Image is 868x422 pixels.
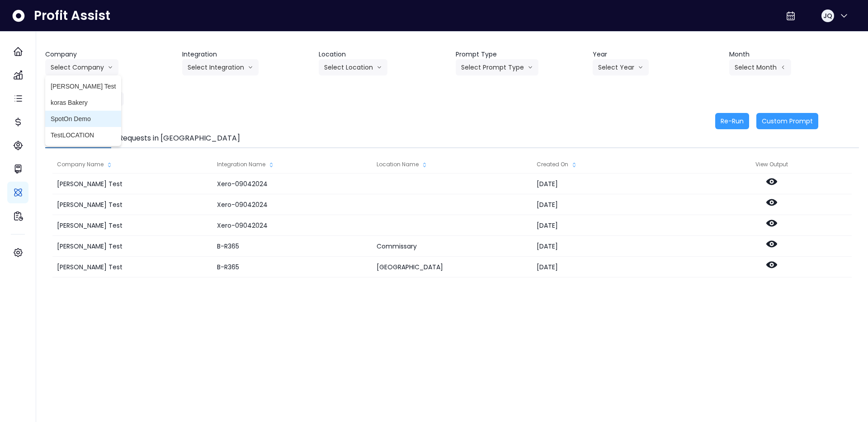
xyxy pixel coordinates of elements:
div: View Output [692,155,852,173]
div: [PERSON_NAME] Test [52,173,212,194]
div: [PERSON_NAME] Test [52,194,212,215]
div: Location Name [372,155,532,173]
svg: arrow down line [248,63,253,72]
button: Select Companyarrow down line [45,59,118,75]
svg: sort [268,161,275,169]
button: Select Montharrow left line [729,59,791,75]
span: TestLOCATION [51,131,116,140]
div: B-R365 [212,236,372,257]
header: Integration [182,50,312,59]
svg: sort [571,161,578,169]
header: Year [593,50,722,59]
div: [PERSON_NAME] Test [52,236,212,257]
div: [DATE] [532,236,692,257]
div: [PERSON_NAME] Test [52,257,212,277]
header: Month [729,50,859,59]
svg: arrow down line [638,63,643,72]
div: [DATE] [532,215,692,236]
button: Re-Run [715,113,749,129]
div: Xero-09042024 [212,173,372,194]
button: Select Locationarrow down line [319,59,387,75]
div: [DATE] [532,257,692,277]
button: Select Prompt Typearrow down line [456,59,538,75]
div: Company Name [52,155,212,173]
div: Created On [532,155,692,173]
div: [DATE] [532,194,692,215]
button: Select Integrationarrow down line [182,59,259,75]
span: JQ [823,11,832,20]
button: Requests in [GEOGRAPHIC_DATA] [111,129,247,148]
span: koras Bakery [51,98,116,107]
span: Profit Assist [34,8,110,24]
svg: arrow left line [780,63,786,72]
div: [GEOGRAPHIC_DATA] [372,257,532,277]
div: [DATE] [532,173,692,194]
button: Custom Prompt [756,113,818,129]
div: Commissary [372,236,532,257]
header: Prompt Type [456,50,585,59]
span: [PERSON_NAME] Test [51,82,116,91]
ul: Select Companyarrow down line [45,75,121,146]
div: [PERSON_NAME] Test [52,215,212,236]
svg: arrow down line [108,63,113,72]
svg: arrow down line [528,63,533,72]
svg: sort [421,161,428,169]
svg: arrow down line [377,63,382,72]
div: Integration Name [212,155,372,173]
div: B-R365 [212,257,372,277]
header: Location [319,50,448,59]
header: Company [45,50,175,59]
svg: sort [106,161,113,169]
div: Xero-09042024 [212,194,372,215]
div: Xero-09042024 [212,215,372,236]
span: SpotOn Demo [51,114,116,123]
button: Select Yeararrow down line [593,59,649,75]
